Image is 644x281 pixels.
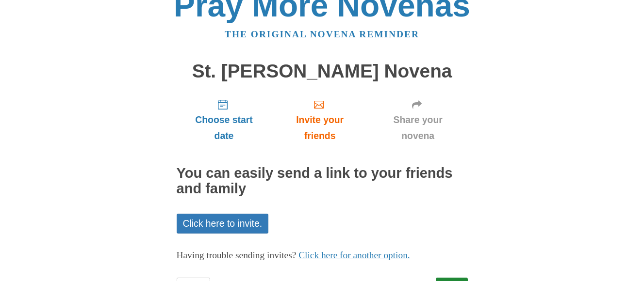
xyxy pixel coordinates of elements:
h2: You can easily send a link to your friends and family [177,166,468,197]
span: Choose start date [186,112,262,144]
a: Share your novena [368,91,468,149]
a: Invite your friends [271,91,368,149]
a: Choose start date [177,91,272,149]
h1: St. [PERSON_NAME] Novena [177,61,468,82]
a: Click here to invite. [177,214,269,234]
span: Share your novena [378,112,458,144]
span: Having trouble sending invites? [177,250,297,260]
a: The original novena reminder [225,29,419,39]
span: Invite your friends [281,112,358,144]
a: Click here for another option. [298,250,410,260]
